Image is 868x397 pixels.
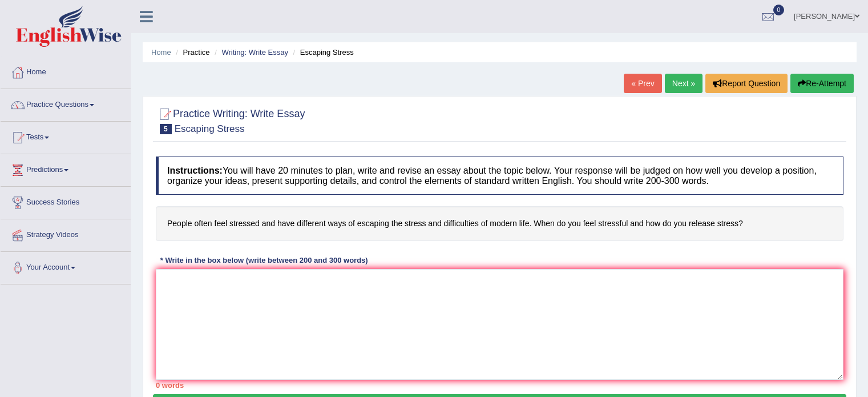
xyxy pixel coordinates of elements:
a: Home [151,48,171,57]
h4: People often feel stressed and have different ways of escaping the stress and difficulties of mod... [156,206,843,241]
span: 0 [773,5,785,15]
li: Escaping Stress [290,47,354,58]
b: Instructions: [167,166,223,175]
button: Report Question [705,74,788,93]
a: « Prev [624,74,661,93]
a: Practice Questions [1,89,131,118]
a: Home [1,57,131,85]
a: Next » [665,74,703,93]
li: Practice [173,47,209,58]
button: Re-Attempt [790,74,854,93]
a: Success Stories [1,187,131,215]
h4: You will have 20 minutes to plan, write and revise an essay about the topic below. Your response ... [156,157,843,195]
a: Your Account [1,252,131,280]
a: Predictions [1,154,131,183]
div: 0 words [156,380,843,391]
span: 5 [160,124,172,134]
h2: Practice Writing: Write Essay [156,106,305,134]
a: Strategy Videos [1,219,131,248]
a: Writing: Write Essay [221,48,288,57]
small: Escaping Stress [175,123,245,134]
a: Tests [1,122,131,150]
div: * Write in the box below (write between 200 and 300 words) [156,255,372,266]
